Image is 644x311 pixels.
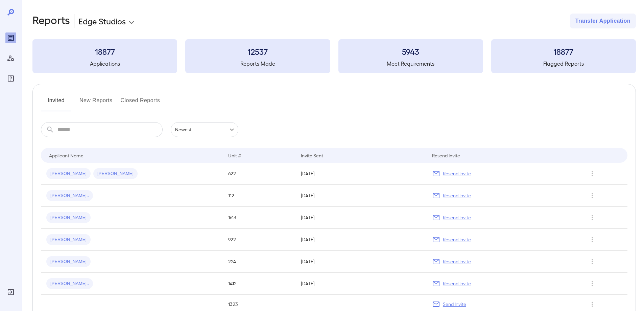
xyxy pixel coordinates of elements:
button: Row Actions [587,234,598,245]
p: Resend Invite [443,170,471,177]
div: Invite Sent [301,151,323,159]
p: Resend Invite [443,192,471,199]
td: 622 [223,163,295,185]
p: Resend Invite [443,236,471,243]
p: Edge Studios [78,16,126,26]
h5: Applications [32,60,177,68]
h5: Reports Made [185,60,330,68]
td: 224 [223,251,295,273]
td: 1412 [223,273,295,295]
div: Reports [5,32,16,43]
div: Newest [171,122,238,137]
h3: 5943 [338,46,483,57]
div: FAQ [5,73,16,84]
h3: 18877 [491,46,636,57]
p: Resend Invite [443,214,471,221]
button: Row Actions [587,212,598,223]
td: [DATE] [295,163,426,185]
button: Invited [41,95,71,111]
td: 112 [223,185,295,207]
div: Resend Invite [432,151,460,159]
button: Transfer Application [570,14,636,28]
button: Closed Reports [121,95,160,111]
button: Row Actions [587,190,598,201]
div: Applicant Name [49,151,84,159]
div: Log Out [5,287,16,297]
span: [PERSON_NAME] [46,215,91,221]
td: [DATE] [295,207,426,229]
td: [DATE] [295,251,426,273]
p: Resend Invite [443,280,471,287]
span: [PERSON_NAME] [46,237,91,243]
h5: Flagged Reports [491,60,636,68]
div: Manage Users [5,53,16,64]
td: 922 [223,229,295,251]
h3: 18877 [32,46,177,57]
h3: 12537 [185,46,330,57]
button: Row Actions [587,299,598,310]
span: [PERSON_NAME] [46,259,91,265]
button: Row Actions [587,278,598,289]
div: Unit # [228,151,241,159]
td: [DATE] [295,273,426,295]
p: Send Invite [443,301,466,308]
p: Resend Invite [443,258,471,265]
h5: Meet Requirements [338,60,483,68]
span: [PERSON_NAME].. [46,281,93,287]
span: [PERSON_NAME] [93,171,138,177]
summary: 18877Applications12537Reports Made5943Meet Requirements18877Flagged Reports [32,39,636,73]
td: [DATE] [295,185,426,207]
button: New Reports [79,95,113,111]
button: Row Actions [587,168,598,179]
h2: Reports [32,14,70,28]
td: 1613 [223,207,295,229]
button: Row Actions [587,256,598,267]
span: [PERSON_NAME].. [46,193,93,199]
td: [DATE] [295,229,426,251]
span: [PERSON_NAME] [46,171,91,177]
